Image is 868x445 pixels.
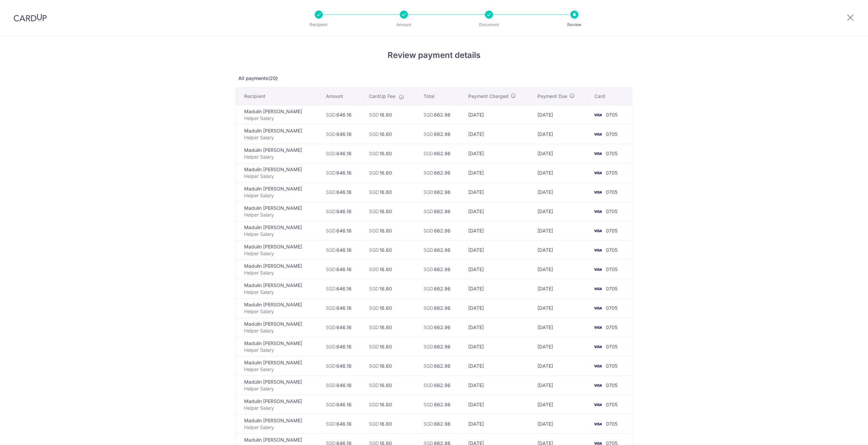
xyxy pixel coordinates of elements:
[326,382,336,388] span: SGD
[532,240,589,260] td: [DATE]
[423,228,433,234] span: SGD
[532,182,589,202] td: [DATE]
[236,49,632,61] h4: Review payment details
[236,202,320,221] td: Madulin [PERSON_NAME]
[606,421,617,427] span: 0705
[244,231,315,238] p: Helper Salary
[320,395,363,414] td: 646.16
[369,228,379,234] span: SGD
[236,87,320,105] th: Recipient
[326,131,336,137] span: SGD
[363,202,418,221] td: 16.80
[320,144,363,163] td: 646.16
[244,173,315,180] p: Helper Salary
[326,286,336,291] span: SGD
[320,356,363,376] td: 646.16
[537,93,567,100] span: Payment Due
[418,163,463,182] td: 662.96
[423,170,433,176] span: SGD
[532,414,589,433] td: [DATE]
[606,344,617,349] span: 0705
[423,344,433,349] span: SGD
[369,208,379,214] span: SGD
[236,124,320,144] td: Madulin [PERSON_NAME]
[369,421,379,427] span: SGD
[591,381,605,389] img: <span class="translation_missing" title="translation missing: en.account_steps.new_confirm_form.b...
[363,221,418,240] td: 16.80
[606,112,617,118] span: 0705
[369,131,379,137] span: SGD
[463,182,532,202] td: [DATE]
[363,163,418,182] td: 16.80
[369,324,379,330] span: SGD
[320,163,363,182] td: 646.16
[606,305,617,311] span: 0705
[363,337,418,356] td: 16.80
[549,21,599,28] p: Review
[326,363,336,369] span: SGD
[236,260,320,279] td: Madulin [PERSON_NAME]
[369,247,379,253] span: SGD
[464,21,514,28] p: Document
[423,266,433,272] span: SGD
[591,246,605,254] img: <span class="translation_missing" title="translation missing: en.account_steps.new_confirm_form.b...
[244,269,315,276] p: Helper Salary
[606,189,617,195] span: 0705
[591,362,605,370] img: <span class="translation_missing" title="translation missing: en.account_steps.new_confirm_form.b...
[320,221,363,240] td: 646.16
[320,337,363,356] td: 646.16
[326,266,336,272] span: SGD
[236,75,632,82] p: All payments(20)
[418,395,463,414] td: 662.96
[591,343,605,351] img: <span class="translation_missing" title="translation missing: en.account_steps.new_confirm_form.b...
[244,192,315,199] p: Helper Salary
[532,298,589,318] td: [DATE]
[418,337,463,356] td: 662.96
[532,395,589,414] td: [DATE]
[294,21,344,28] p: Recipient
[236,318,320,337] td: Madulin [PERSON_NAME]
[606,150,617,156] span: 0705
[369,93,395,100] span: CardUp Fee
[244,134,315,141] p: Helper Salary
[418,279,463,298] td: 662.96
[418,240,463,260] td: 662.96
[591,401,605,409] img: <span class="translation_missing" title="translation missing: en.account_steps.new_confirm_form.b...
[463,376,532,395] td: [DATE]
[418,87,463,105] th: Total
[418,105,463,124] td: 662.96
[606,266,617,272] span: 0705
[423,421,433,427] span: SGD
[244,366,315,373] p: Helper Salary
[532,318,589,337] td: [DATE]
[244,405,315,411] p: Helper Salary
[423,305,433,311] span: SGD
[369,402,379,407] span: SGD
[591,285,605,293] img: <span class="translation_missing" title="translation missing: en.account_steps.new_confirm_form.b...
[418,182,463,202] td: 662.96
[423,208,433,214] span: SGD
[418,124,463,144] td: 662.96
[363,279,418,298] td: 16.80
[463,221,532,240] td: [DATE]
[236,395,320,414] td: Madulin [PERSON_NAME]
[320,279,363,298] td: 646.16
[320,414,363,433] td: 646.16
[591,323,605,331] img: <span class="translation_missing" title="translation missing: en.account_steps.new_confirm_form.b...
[532,356,589,376] td: [DATE]
[236,240,320,260] td: Madulin [PERSON_NAME]
[463,105,532,124] td: [DATE]
[606,402,617,407] span: 0705
[369,305,379,311] span: SGD
[326,208,336,214] span: SGD
[591,130,605,138] img: <span class="translation_missing" title="translation missing: en.account_steps.new_confirm_form.b...
[244,347,315,353] p: Helper Salary
[606,208,617,214] span: 0705
[423,382,433,388] span: SGD
[423,402,433,407] span: SGD
[418,318,463,337] td: 662.96
[363,105,418,124] td: 16.80
[320,182,363,202] td: 646.16
[463,163,532,182] td: [DATE]
[379,21,429,28] p: Amount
